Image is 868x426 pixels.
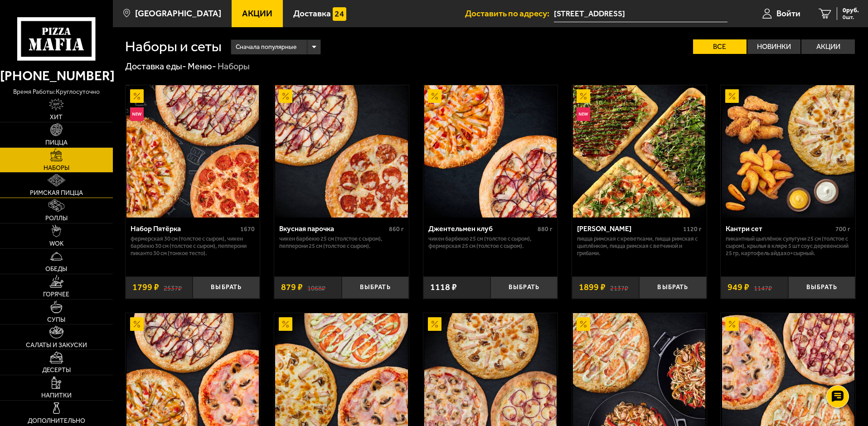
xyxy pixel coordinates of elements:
[125,39,222,54] h1: Наборы и сеты
[43,291,69,298] span: Горячее
[577,317,590,331] img: Акционный
[44,165,69,171] span: Наборы
[293,9,331,18] span: Доставка
[131,235,255,257] p: Фермерская 30 см (толстое с сыром), Чикен Барбекю 30 см (толстое с сыром), Пепперони Пиканто 30 с...
[428,317,441,331] img: Акционный
[281,283,303,292] span: 879 ₽
[389,225,404,233] span: 860 г
[130,317,144,331] img: Акционный
[747,39,801,54] label: Новинки
[193,276,260,299] button: Выбрать
[342,276,409,299] button: Выбрать
[188,61,216,72] a: Меню-
[126,85,260,218] a: АкционныйНовинкаНабор Пятёрка
[274,85,409,218] a: АкционныйВкусная парочка
[28,418,85,424] span: Дополнительно
[26,342,87,349] span: Салаты и закуски
[843,15,859,20] span: 0 шт.
[428,89,441,103] img: Акционный
[577,89,590,103] img: Акционный
[333,7,346,21] img: 15daf4d41897b9f0e9f617042186c801.svg
[573,85,705,218] img: Мама Миа
[428,224,536,233] div: Джентельмен клуб
[430,283,457,292] span: 1118 ₽
[428,235,553,250] p: Чикен Барбекю 25 см (толстое с сыром), Фермерская 25 см (толстое с сыром).
[801,39,855,54] label: Акции
[49,241,63,247] span: WOK
[726,235,850,257] p: Пикантный цыплёнок сулугуни 25 см (толстое с сыром), крылья в кляре 5 шт соус деревенский 25 гр, ...
[554,5,727,22] input: Ваш адрес доставки
[754,283,772,292] s: 1147 ₽
[465,9,554,18] span: Доставить по адресу:
[242,9,272,18] span: Акции
[279,235,404,250] p: Чикен Барбекю 25 см (толстое с сыром), Пепперони 25 см (толстое с сыром).
[727,283,749,292] span: 949 ₽
[683,225,702,233] span: 1120 г
[725,89,739,103] img: Акционный
[693,39,747,54] label: Все
[135,9,221,18] span: [GEOGRAPHIC_DATA]
[130,107,144,121] img: Новинка
[279,317,292,331] img: Акционный
[776,9,800,18] span: Войти
[45,215,68,222] span: Роллы
[577,224,681,233] div: [PERSON_NAME]
[30,190,83,196] span: Римская пицца
[722,85,854,218] img: Кантри сет
[275,85,407,218] img: Вкусная парочка
[610,283,628,292] s: 2137 ₽
[218,61,250,73] div: Наборы
[726,224,833,233] div: Кантри сет
[490,276,558,299] button: Выбрать
[240,225,255,233] span: 1670
[236,39,296,56] span: Сначала популярные
[45,140,68,146] span: Пицца
[788,276,855,299] button: Выбрать
[126,85,259,218] img: Набор Пятёрка
[639,276,706,299] button: Выбрать
[164,283,182,292] s: 2537 ₽
[279,89,292,103] img: Акционный
[131,224,238,233] div: Набор Пятёрка
[843,7,859,14] span: 0 руб.
[130,89,144,103] img: Акционный
[307,283,325,292] s: 1068 ₽
[47,317,65,323] span: Супы
[41,392,72,399] span: Напитки
[125,61,186,72] a: Доставка еды-
[132,283,159,292] span: 1799 ₽
[423,85,558,218] a: АкционныйДжентельмен клуб
[538,225,553,233] span: 880 г
[577,235,702,257] p: Пицца Римская с креветками, Пицца Римская с цыплёнком, Пицца Римская с ветчиной и грибами.
[572,85,707,218] a: АкционныйНовинкаМама Миа
[45,266,67,272] span: Обеды
[554,5,727,22] span: улица Марата, 33
[721,85,855,218] a: АкционныйКантри сет
[725,317,739,331] img: Акционный
[577,107,590,121] img: Новинка
[835,225,850,233] span: 700 г
[50,114,63,121] span: Хит
[579,283,606,292] span: 1899 ₽
[279,224,387,233] div: Вкусная парочка
[42,367,71,373] span: Десерты
[424,85,557,218] img: Джентельмен клуб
